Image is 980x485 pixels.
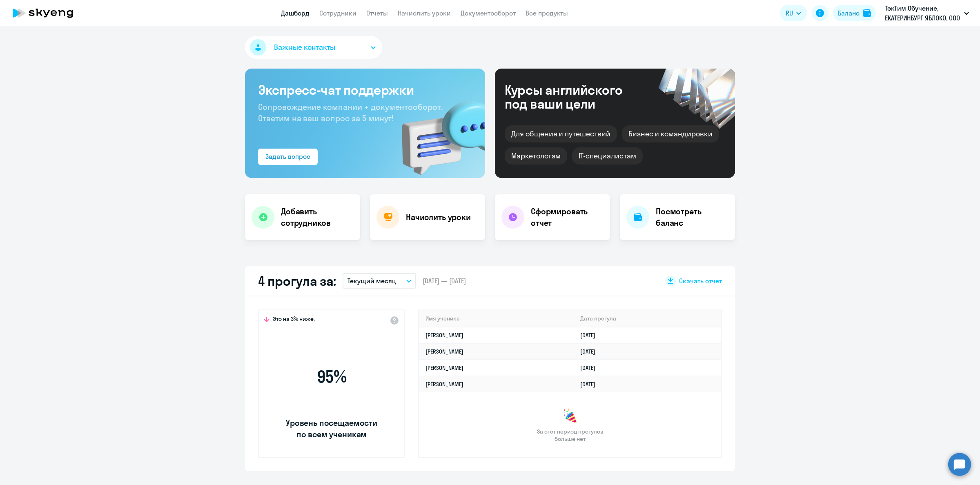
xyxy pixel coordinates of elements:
[833,5,876,21] button: Балансbalance
[885,3,961,23] p: ТэкТим Обучение, ЕКАТЕРИНБУРГ ЯБЛОКО, ООО
[526,9,568,17] a: Все продукты
[285,417,379,440] span: Уровень посещаемости по всем ученикам
[461,9,516,17] a: Документооборот
[580,364,602,372] a: [DATE]
[580,331,602,339] a: [DATE]
[366,9,388,17] a: Отчеты
[562,408,578,425] img: congrats
[622,125,719,142] div: Бизнес и командировки
[531,206,604,229] h4: Сформировать отчет
[881,3,973,23] button: ТэкТим Обучение, ЕКАТЕРИНБУРГ ЯБЛОКО, ООО
[390,86,485,178] img: bg-img
[258,102,443,123] span: Сопровождение компании + документооборот. Ответим на ваш вопрос за 5 минут!
[574,310,721,327] th: Дата прогула
[419,310,574,327] th: Имя ученика
[274,42,335,53] span: Важные контакты
[425,380,463,388] a: [PERSON_NAME]
[505,83,644,111] div: Курсы английского под ваши цели
[406,211,471,223] h4: Начислить уроки
[780,5,807,21] button: RU
[863,9,871,17] img: balance
[786,8,793,18] span: RU
[273,315,315,325] span: Это на 3% ниже,
[572,147,642,165] div: IT-специалистам
[580,348,602,355] a: [DATE]
[679,276,722,285] span: Скачать отчет
[425,348,463,355] a: [PERSON_NAME]
[425,331,463,339] a: [PERSON_NAME]
[347,276,396,286] p: Текущий месяц
[281,206,354,229] h4: Добавить сотрудников
[425,364,463,372] a: [PERSON_NAME]
[423,276,466,285] span: [DATE] — [DATE]
[505,125,617,142] div: Для общения и путешествий
[258,82,472,98] h3: Экспресс-чат поддержки
[285,367,379,387] span: 95 %
[505,147,567,165] div: Маркетологам
[838,8,860,18] div: Баланс
[580,380,602,388] a: [DATE]
[245,36,382,59] button: Важные контакты
[319,9,356,17] a: Сотрудники
[265,151,310,161] div: Задать вопрос
[343,273,416,289] button: Текущий месяц
[536,428,604,443] span: За этот период прогулов больше нет
[258,273,336,289] h2: 4 прогула за:
[398,9,451,17] a: Начислить уроки
[656,206,728,229] h4: Посмотреть баланс
[281,9,310,17] a: Дашборд
[258,149,318,165] button: Задать вопрос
